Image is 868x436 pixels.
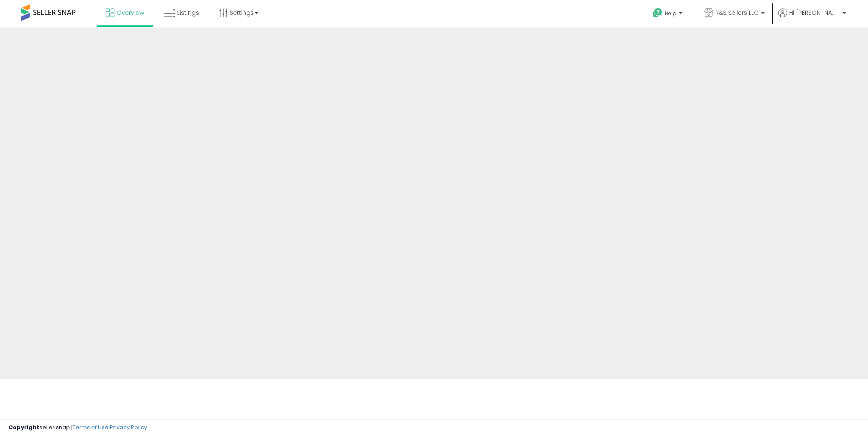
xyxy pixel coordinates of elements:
a: Help [646,1,691,28]
span: Help [665,10,676,17]
span: Overview [117,8,144,17]
span: R&S Sellers LLC [715,8,759,17]
span: Hi [PERSON_NAME] [789,8,840,17]
i: Get Help [652,8,663,18]
a: Hi [PERSON_NAME] [778,8,846,28]
span: Listings [177,8,199,17]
